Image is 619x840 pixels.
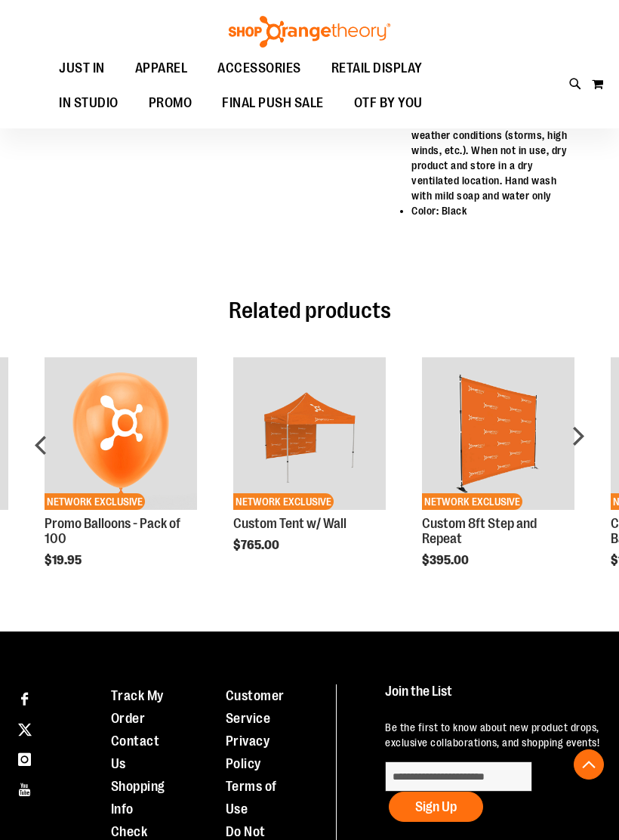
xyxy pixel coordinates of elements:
div: prev [26,335,57,568]
span: RETAIL DISPLAY [331,51,423,85]
a: Shopping Info [111,779,165,817]
a: JUST IN [44,51,120,86]
span: NETWORK EXCLUSIVE [45,493,145,510]
a: RETAIL DISPLAY [316,51,438,86]
span: PROMO [149,86,192,120]
span: $395.00 [422,554,471,567]
a: Product Page Link [233,357,386,513]
img: OTF Custom Tent w/single sided wall Orange [233,357,386,511]
span: ACCESSORIES [217,51,301,85]
span: OTF BY YOU [354,86,423,120]
button: Back To Top [574,749,604,780]
span: APPAREL [135,51,188,85]
input: enter email [385,761,532,792]
a: Customer Service [226,688,285,726]
img: Product image for Promo Balloons - Pack of 100 [45,357,198,511]
span: Sign Up [415,799,457,814]
a: FINAL PUSH SALE [207,86,339,121]
button: Sign Up [389,792,483,822]
a: Visit our Instagram page [11,745,38,771]
p: Be the first to know about new product drops, exclusive collaborations, and shopping events! [385,720,608,750]
a: Product Page Link [422,357,575,513]
a: OTF BY YOU [339,86,438,121]
span: $19.95 [45,554,84,567]
a: Promo Balloons - Pack of 100 [45,516,180,546]
a: Contact Us [111,733,160,771]
a: PROMO [134,86,208,120]
a: APPAREL [120,51,203,86]
li: Care: Do not expose to harsh weather conditions (storms, high winds, etc.). When not in use, dry ... [411,113,577,203]
div: next [562,335,593,568]
li: Color: Black [411,203,577,218]
a: Terms of Use [226,779,277,817]
span: Related products [229,298,391,323]
a: IN STUDIO [44,86,134,121]
span: FINAL PUSH SALE [222,86,324,120]
img: Twitter [18,723,32,737]
img: Shop Orangetheory [226,16,393,48]
a: Privacy Policy [226,733,270,771]
a: Visit our Facebook page [11,684,38,711]
img: OTF 8ft Step and Repeat [422,357,575,511]
span: $765.00 [233,539,282,552]
span: NETWORK EXCLUSIVE [422,493,522,510]
a: Visit our Youtube page [11,775,38,801]
h4: Join the List [385,684,608,712]
span: JUST IN [59,51,105,85]
a: Product Page Link [45,357,198,513]
a: ACCESSORIES [202,51,316,86]
span: NETWORK EXCLUSIVE [233,493,334,510]
span: IN STUDIO [59,86,119,120]
a: Custom 8ft Step and Repeat [422,516,537,546]
a: Track My Order [111,688,164,726]
a: Custom Tent w/ Wall [233,516,346,531]
a: Visit our X page [11,715,38,741]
